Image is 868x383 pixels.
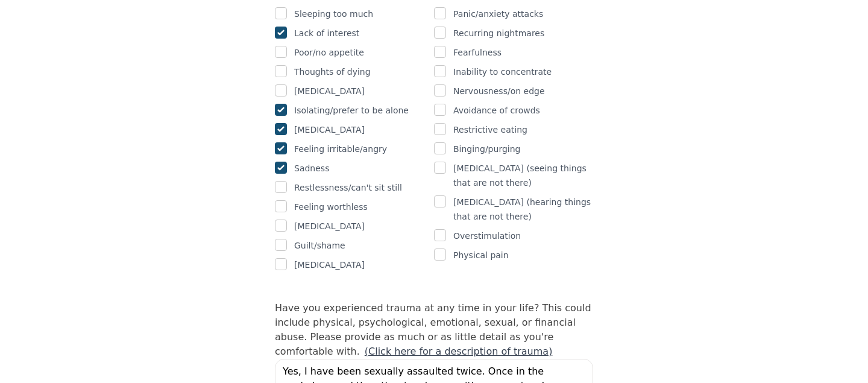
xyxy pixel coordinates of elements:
[365,346,553,357] a: (Click here for a description of trauma)
[294,142,387,156] p: Feeling irritable/angry
[453,45,502,60] p: Fearfulness
[453,65,552,79] p: Inability to concentrate
[453,195,593,224] p: [MEDICAL_DATA] (hearing things that are not there)
[294,200,368,214] p: Feeling worthless
[453,248,509,262] p: Physical pain
[294,7,373,21] p: Sleeping too much
[275,302,591,357] label: Have you experienced trauma at any time in your life? This could include physical, psychological,...
[453,26,544,40] p: Recurring nightmares
[294,26,359,40] p: Lack of interest
[294,238,345,253] p: Guilt/shame
[453,84,545,98] p: Nervousness/on edge
[294,84,365,98] p: [MEDICAL_DATA]
[453,229,521,243] p: Overstimulation
[294,161,329,176] p: Sadness
[294,65,371,79] p: Thoughts of dying
[453,7,543,21] p: Panic/anxiety attacks
[294,45,364,60] p: Poor/no appetite
[453,161,593,190] p: [MEDICAL_DATA] (seeing things that are not there)
[294,180,402,195] p: Restlessness/can't sit still
[453,103,540,118] p: Avoidance of crowds
[294,219,365,233] p: [MEDICAL_DATA]
[453,122,527,137] p: Restrictive eating
[294,258,365,272] p: [MEDICAL_DATA]
[453,142,520,156] p: Binging/purging
[294,103,409,118] p: Isolating/prefer to be alone
[294,122,365,137] p: [MEDICAL_DATA]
